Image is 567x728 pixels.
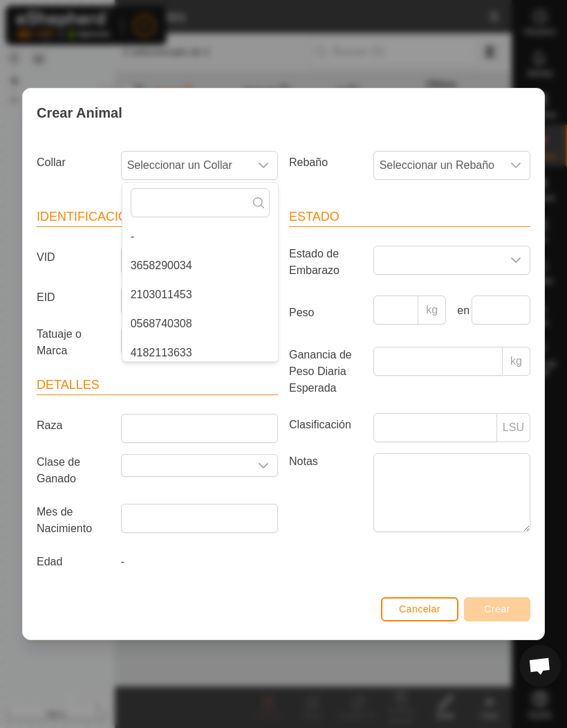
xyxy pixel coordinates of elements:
label: Peso [283,295,368,330]
li: 4182113633 [122,339,278,367]
input: Seleccione o ingrese una Clase de Ganado [122,455,250,476]
label: Tatuaje o Marca [31,326,115,359]
label: Notas [283,453,368,531]
label: en [452,302,465,319]
p-inputgroup-addon: LSU [497,413,530,442]
a: Chat abierto [519,645,561,686]
li: 0568740308 [122,310,278,338]
label: Collar [31,151,115,174]
button: Crear [464,597,530,621]
span: 4182113633 [131,345,192,361]
p-inputgroup-addon: kg [503,347,530,376]
label: VID [31,246,115,269]
header: Detalles [37,376,278,395]
span: 2103011453 [131,286,192,303]
header: Identificación [37,208,278,227]
div: dropdown trigger [502,246,530,274]
label: EID [31,286,115,309]
label: Estado de Embarazo [283,246,368,279]
button: Cancelar [381,597,458,621]
span: Cancelar [399,603,440,615]
li: 2103011453 [122,281,278,309]
span: Crear Animal [37,102,122,123]
li: - [122,223,278,251]
div: dropdown trigger [250,455,277,476]
label: Ganancia de Peso Diaria Esperada [283,347,368,397]
span: Seleccionar un Collar [122,152,250,179]
span: 3658290034 [131,257,192,274]
span: 0568740308 [131,316,192,332]
header: Estado [289,208,530,227]
div: dropdown trigger [502,152,530,179]
li: 3658290034 [122,252,278,280]
label: Edad [31,554,115,570]
label: Clasificación [283,413,368,437]
label: Mes de Nacimiento [31,504,115,537]
label: Raza [31,414,115,437]
span: Seleccionar un Rebaño [374,152,502,179]
span: Crear [484,603,510,615]
label: Clase de Ganado [31,454,115,487]
span: - [121,556,124,567]
p-inputgroup-addon: kg [418,295,446,325]
span: - [131,228,134,245]
div: dropdown trigger [250,152,277,179]
label: Rebaño [283,151,368,174]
